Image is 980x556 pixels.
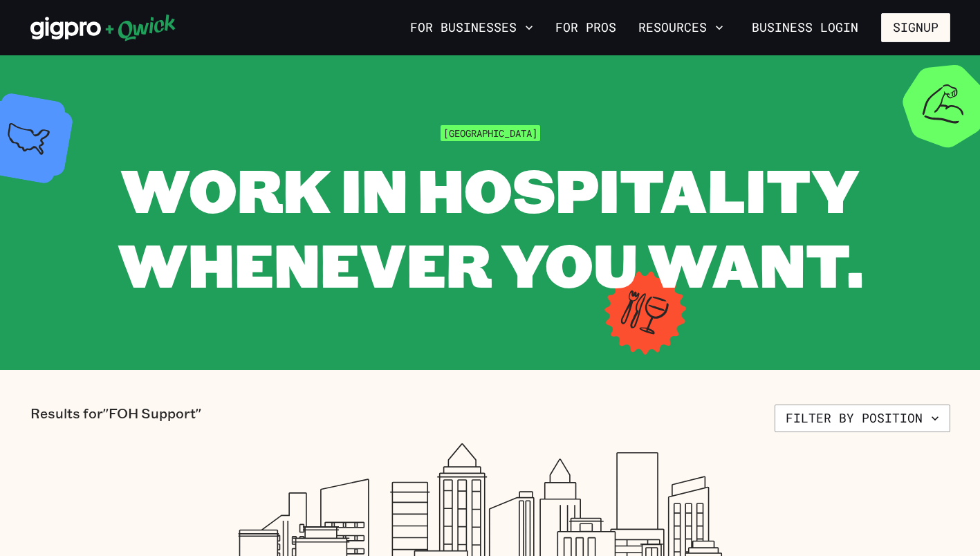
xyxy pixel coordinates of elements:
[405,16,539,39] button: For Businesses
[633,16,729,39] button: Resources
[881,13,950,42] button: Signup
[550,16,622,39] a: For Pros
[118,149,863,304] span: WORK IN HOSPITALITY WHENEVER YOU WANT.
[30,405,201,432] p: Results for "FOH Support"
[740,13,870,42] a: Business Login
[775,405,950,432] button: Filter by position
[441,125,540,141] span: [GEOGRAPHIC_DATA]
